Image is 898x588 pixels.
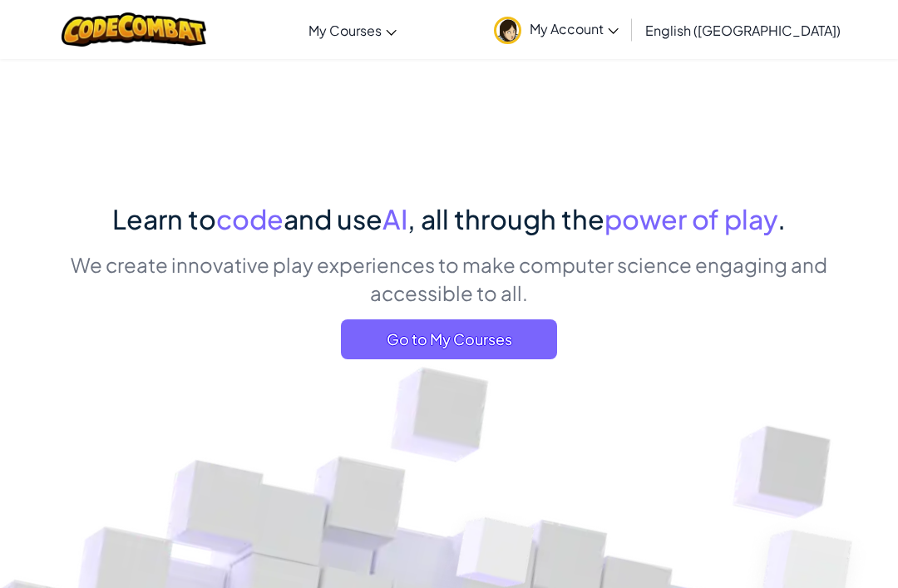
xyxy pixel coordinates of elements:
[604,202,777,235] span: power of play
[216,202,284,235] span: code
[308,22,382,39] span: My Courses
[284,202,382,235] span: and use
[637,7,849,52] a: English ([GEOGRAPHIC_DATA])
[407,202,604,235] span: , all through the
[112,202,216,235] span: Learn to
[530,20,619,37] span: My Account
[777,202,786,235] span: .
[645,22,841,39] span: English ([GEOGRAPHIC_DATA])
[300,7,405,52] a: My Courses
[494,17,521,44] img: avatar
[382,202,407,235] span: AI
[486,3,627,56] a: My Account
[62,12,207,47] img: CodeCombat logo
[341,319,557,359] a: Go to My Courses
[58,250,840,307] p: We create innovative play experiences to make computer science engaging and accessible to all.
